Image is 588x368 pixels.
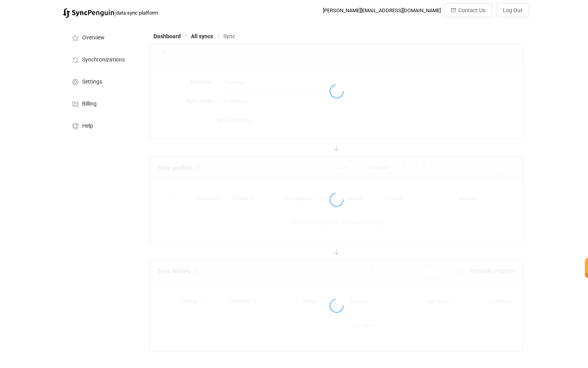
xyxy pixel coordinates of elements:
[444,3,492,17] button: Contact Us
[223,33,235,39] span: Sync
[63,7,158,18] a: |data sync platform
[458,7,485,13] span: Contact Us
[82,123,93,129] span: Help
[503,7,522,13] span: Log Out
[82,57,125,63] span: Synchronizations
[82,79,102,85] span: Settings
[154,33,181,39] span: Dashboard
[82,35,105,41] span: Overview
[63,92,142,114] a: Billing
[154,33,235,39] div: Breadcrumb
[63,114,142,136] a: Help
[116,10,158,16] span: data sync platform
[323,7,441,13] div: [PERSON_NAME][EMAIL_ADDRESS][DOMAIN_NAME]
[63,8,114,18] img: syncpenguin.svg
[63,26,142,48] a: Overview
[63,70,142,92] a: Settings
[63,48,142,70] a: Synchronizations
[82,101,97,107] span: Billing
[114,7,116,18] span: |
[191,33,213,39] span: All syncs
[496,3,529,17] button: Log Out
